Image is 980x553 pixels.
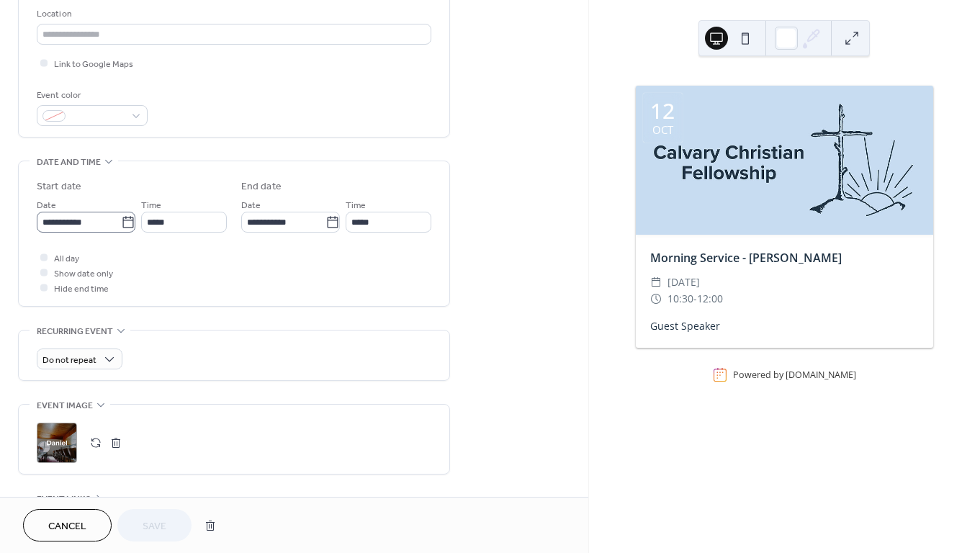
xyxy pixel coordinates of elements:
[37,198,56,213] span: Date
[652,125,673,135] div: Oct
[636,249,933,266] div: Morning Service - [PERSON_NAME]
[37,324,113,339] span: Recurring event
[37,492,91,507] span: Event links
[650,290,662,307] div: ​
[241,179,282,194] div: End date
[54,57,133,72] span: Link to Google Maps
[141,198,161,213] span: Time
[37,6,428,22] div: Location
[697,290,723,307] span: 12:00
[346,198,366,213] span: Time
[23,509,112,541] button: Cancel
[37,155,101,170] span: Date and time
[54,251,79,266] span: All day
[650,274,662,291] div: ​
[37,398,93,413] span: Event image
[667,274,700,291] span: [DATE]
[241,198,261,213] span: Date
[636,318,933,333] div: Guest Speaker
[37,179,81,194] div: Start date
[693,290,697,307] span: -
[786,369,856,381] a: [DOMAIN_NAME]
[37,423,77,463] div: ;
[54,282,109,297] span: Hide end time
[42,352,96,369] span: Do not repeat
[54,266,113,282] span: Show date only
[37,88,145,103] div: Event color
[48,519,86,534] span: Cancel
[733,369,856,381] div: Powered by
[650,100,675,122] div: 12
[667,290,693,307] span: 10:30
